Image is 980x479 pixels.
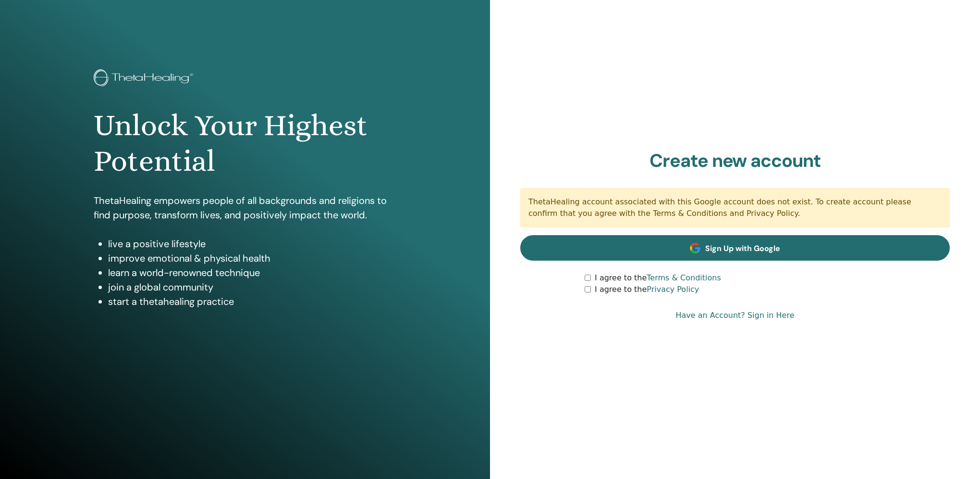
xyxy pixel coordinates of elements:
[108,265,396,280] li: learn a world-renowned technique
[108,251,396,265] li: improve emotional & physical health
[595,272,721,284] label: I agree to the
[647,273,721,282] a: Terms & Conditions
[94,193,396,222] p: ThetaHealing empowers people of all backgrounds and religions to find purpose, transform lives, a...
[595,284,699,295] label: I agree to the
[94,108,396,179] h1: Unlock Your Highest Potential
[520,150,950,172] h2: Create new account
[520,235,950,261] a: Sign Up with Google
[705,243,780,253] span: Sign Up with Google
[675,310,794,321] a: Have an Account? Sign in Here
[647,285,699,294] a: Privacy Policy
[520,188,950,227] div: ThetaHealing account associated with this Google account does not exist. To create account please...
[108,237,396,251] li: live a positive lifestyle
[108,280,396,294] li: join a global community
[108,294,396,309] li: start a thetahealing practice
